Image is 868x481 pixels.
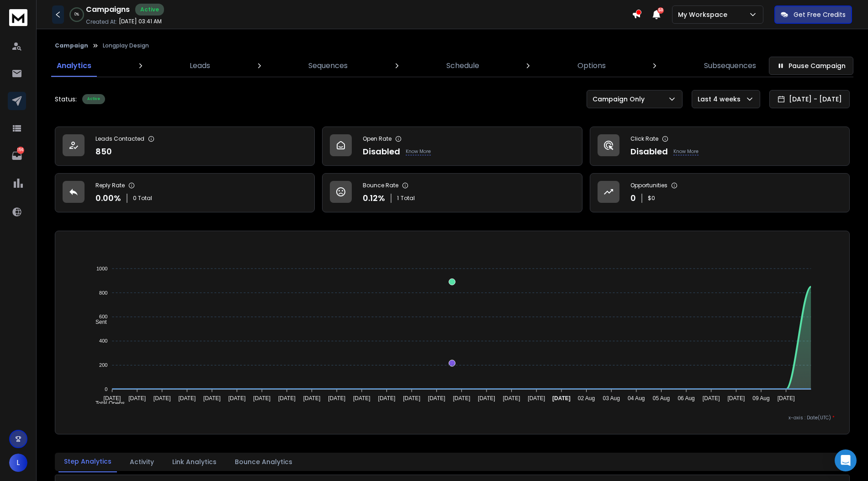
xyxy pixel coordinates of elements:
[17,147,24,154] p: 156
[590,127,850,166] a: Click RateDisabledKnow More
[769,57,853,75] button: Pause Campaign
[322,173,582,212] a: Bounce Rate0.12%1Total
[55,42,88,49] button: Campaign
[630,192,636,205] p: 0
[401,195,415,202] span: Total
[653,395,670,402] tspan: 05 Aug
[303,395,321,402] tspan: [DATE]
[657,7,664,14] span: 50
[203,395,221,402] tspan: [DATE]
[322,127,582,166] a: Open RateDisabledKnow More
[95,192,121,205] p: 0.00 %
[96,266,107,271] tspan: 1000
[86,18,117,26] p: Created At:
[70,414,835,421] p: x-axis : Date(UTC)
[254,395,271,402] tspan: [DATE]
[704,60,756,71] p: Subsequences
[406,148,431,155] p: Know More
[446,60,479,71] p: Schedule
[590,173,850,212] a: Opportunities0$0
[794,10,846,19] p: Get Free Credits
[363,135,392,143] p: Open Rate
[103,42,149,49] p: Longplay Design
[728,395,745,402] tspan: [DATE]
[51,55,97,77] a: Analytics
[503,395,520,402] tspan: [DATE]
[74,12,79,17] p: 0 %
[363,145,400,158] p: Disabled
[699,55,762,77] a: Subsequences
[552,395,571,402] tspan: [DATE]
[99,338,107,344] tspan: 400
[528,395,545,402] tspan: [DATE]
[403,395,421,402] tspan: [DATE]
[578,395,595,402] tspan: 02 Aug
[363,182,398,189] p: Bounce Rate
[703,395,720,402] tspan: [DATE]
[99,290,107,296] tspan: 800
[133,195,152,202] p: 0 Total
[308,60,348,71] p: Sequences
[9,454,27,472] button: L
[478,395,495,402] tspan: [DATE]
[774,5,852,24] button: Get Free Credits
[89,319,107,325] span: Sent
[228,395,246,402] tspan: [DATE]
[105,386,108,392] tspan: 0
[119,18,162,25] p: [DATE] 03:41 AM
[441,55,485,77] a: Schedule
[9,9,27,26] img: logo
[577,60,606,71] p: Options
[328,395,346,402] tspan: [DATE]
[628,395,645,402] tspan: 04 Aug
[99,314,107,319] tspan: 600
[648,195,655,202] p: $ 0
[363,192,385,205] p: 0.12 %
[184,55,216,77] a: Leads
[179,395,196,402] tspan: [DATE]
[593,95,648,104] p: Campaign Only
[104,395,121,402] tspan: [DATE]
[95,135,144,143] p: Leads Contacted
[353,395,370,402] tspan: [DATE]
[55,95,77,104] p: Status:
[124,452,159,472] button: Activity
[630,135,658,143] p: Click Rate
[673,148,699,155] p: Know More
[453,395,471,402] tspan: [DATE]
[129,395,146,402] tspan: [DATE]
[55,173,315,212] a: Reply Rate0.00%0 Total
[698,95,744,104] p: Last 4 weeks
[58,451,117,472] button: Step Analytics
[678,10,731,19] p: My Workspace
[153,395,171,402] tspan: [DATE]
[8,147,26,165] a: 156
[190,60,210,71] p: Leads
[229,452,298,472] button: Bounce Analytics
[89,400,125,407] span: Total Opens
[753,395,770,402] tspan: 09 Aug
[95,182,125,189] p: Reply Rate
[630,182,667,189] p: Opportunities
[303,55,353,77] a: Sequences
[603,395,620,402] tspan: 03 Aug
[572,55,611,77] a: Options
[167,452,222,472] button: Link Analytics
[82,94,105,104] div: Active
[135,4,164,16] div: Active
[397,195,399,202] span: 1
[95,145,112,158] p: 850
[57,60,91,71] p: Analytics
[678,395,695,402] tspan: 06 Aug
[278,395,296,402] tspan: [DATE]
[778,395,795,402] tspan: [DATE]
[630,145,668,158] p: Disabled
[86,4,130,15] h1: Campaigns
[428,395,445,402] tspan: [DATE]
[99,362,107,368] tspan: 200
[769,90,850,108] button: [DATE] - [DATE]
[55,127,315,166] a: Leads Contacted850
[378,395,396,402] tspan: [DATE]
[835,449,857,471] div: Open Intercom Messenger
